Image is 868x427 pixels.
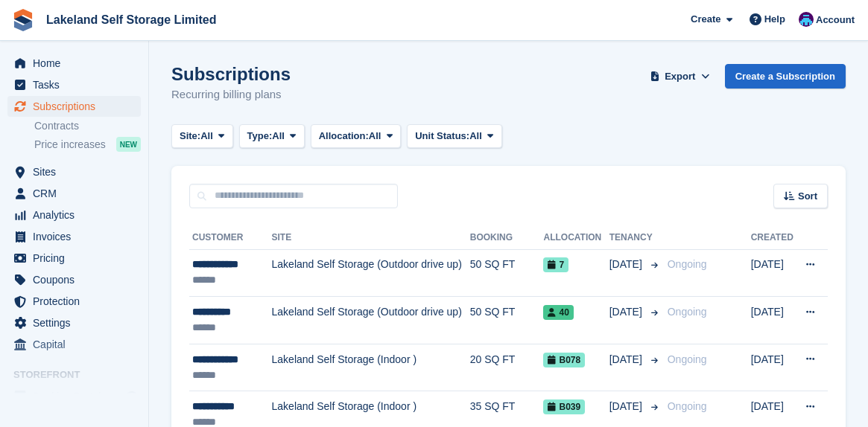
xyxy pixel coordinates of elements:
td: 50 SQ FT [470,249,544,297]
th: Site [272,226,470,250]
a: menu [7,226,141,247]
td: [DATE] [751,249,796,297]
span: B078 [543,353,585,367]
span: Settings [33,312,122,333]
a: Contracts [34,119,141,133]
span: Analytics [33,205,122,225]
span: Tasks [33,74,122,95]
span: Type: [247,129,273,144]
span: 7 [543,257,568,272]
span: Export [665,69,695,84]
h1: Subscriptions [171,64,291,84]
span: All [200,129,213,144]
td: Lakeland Self Storage (Indoor ) [272,344,470,391]
span: Create [691,12,720,27]
a: menu [7,205,141,225]
span: [DATE] [609,257,645,272]
span: Booking Portal [33,386,122,407]
a: menu [7,248,141,269]
a: menu [7,386,141,407]
span: All [272,129,285,144]
span: Ongoing [668,306,707,318]
span: Home [33,53,122,74]
span: 40 [543,305,573,320]
td: Lakeland Self Storage (Outdoor drive up) [272,297,470,344]
span: Ongoing [668,400,707,412]
span: Capital [33,334,122,355]
a: Price increases NEW [34,136,141,152]
a: Create a Subscription [725,64,846,89]
span: Storefront [13,367,148,382]
a: menu [7,291,141,312]
a: menu [7,183,141,204]
a: menu [7,96,141,117]
a: menu [7,161,141,182]
span: [DATE] [609,304,645,320]
span: B039 [543,399,585,414]
span: Subscriptions [33,96,122,117]
th: Customer [189,226,272,250]
button: Type: All [239,124,305,149]
span: Sites [33,161,122,182]
a: Preview store [123,388,141,405]
button: Allocation: All [311,124,402,149]
img: David Dickson [799,12,814,27]
a: menu [7,269,141,290]
img: stora-icon-8386f47178a22dfd0bd8f6a31ec36ba5ce8667c1dd55bd0f319d3a0aa187defe.svg [12,9,34,31]
span: Help [764,12,785,27]
button: Unit Status: All [407,124,501,149]
th: Created [751,226,796,250]
span: All [369,129,381,144]
a: menu [7,312,141,333]
td: 50 SQ FT [470,297,544,344]
span: CRM [33,183,122,204]
span: Account [816,13,855,28]
p: Recurring billing plans [171,86,291,103]
span: [DATE] [609,399,645,414]
span: Price increases [34,138,106,152]
span: Sort [798,189,817,204]
button: Site: All [171,124,233,149]
span: [DATE] [609,352,645,367]
span: Protection [33,291,122,312]
a: menu [7,74,141,95]
td: 20 SQ FT [470,344,544,391]
th: Allocation [543,226,609,250]
span: Invoices [33,226,122,247]
th: Booking [470,226,544,250]
span: Site: [180,129,200,144]
span: Ongoing [668,258,707,270]
div: NEW [116,137,141,152]
span: Allocation: [319,129,369,144]
td: [DATE] [751,297,796,344]
td: Lakeland Self Storage (Outdoor drive up) [272,249,470,297]
span: Pricing [33,248,122,269]
a: menu [7,334,141,355]
span: Coupons [33,269,122,290]
a: menu [7,53,141,74]
button: Export [647,64,713,89]
span: All [469,129,482,144]
td: [DATE] [751,344,796,391]
span: Ongoing [668,353,707,365]
th: Tenancy [609,226,662,250]
a: Lakeland Self Storage Limited [40,7,223,32]
span: Unit Status: [415,129,469,144]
